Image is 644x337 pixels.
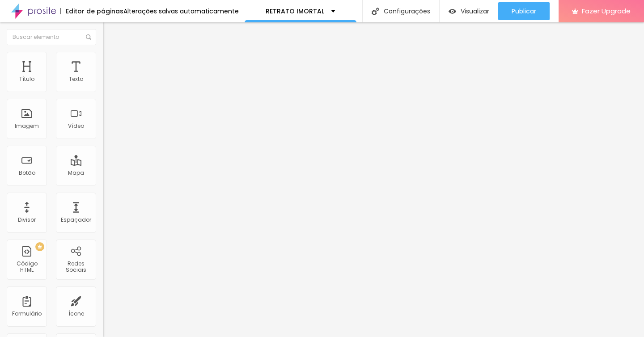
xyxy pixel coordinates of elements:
[449,8,456,15] img: view-1.svg
[69,76,83,82] div: Texto
[123,8,239,14] div: Alterações salvas automaticamente
[266,8,324,14] p: RETRATO IMORTAL
[582,7,631,15] span: Fazer Upgrade
[461,8,489,15] span: Visualizar
[12,311,42,317] div: Formulário
[86,34,91,40] img: Icone
[372,8,379,15] img: Icone
[58,261,93,274] div: Redes Sociais
[19,76,34,82] div: Título
[103,22,644,337] iframe: Editor
[7,29,96,45] input: Buscar elemento
[512,8,536,15] span: Publicar
[68,311,84,317] div: Ícone
[15,123,39,129] div: Imagem
[18,217,36,223] div: Divisor
[68,123,84,129] div: Vídeo
[61,217,91,223] div: Espaçador
[9,261,44,274] div: Código HTML
[68,170,84,176] div: Mapa
[19,170,35,176] div: Botão
[498,2,550,20] button: Publicar
[440,2,498,20] button: Visualizar
[60,8,123,14] div: Editor de páginas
